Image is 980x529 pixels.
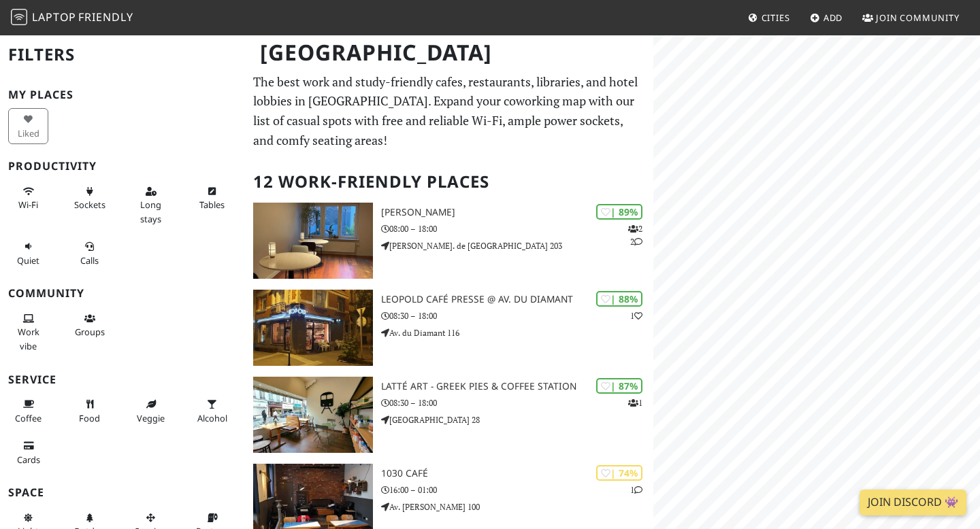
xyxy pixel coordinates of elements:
div: | 87% [596,378,642,394]
img: Jackie [253,203,373,279]
button: Alcohol [192,393,232,429]
p: [GEOGRAPHIC_DATA] 28 [381,413,653,426]
span: Coffee [15,412,42,424]
h3: Service [8,373,237,386]
h3: 1030 Café [381,468,653,479]
h3: Community [8,287,237,300]
h3: My Places [8,88,237,101]
span: Long stays [140,199,161,224]
a: Cities [742,5,796,30]
p: 2 2 [628,222,642,248]
span: Work-friendly tables [199,199,225,211]
h3: Latté Art - Greek Pies & Coffee Station [381,381,653,392]
span: Join Community [876,12,960,24]
h1: [GEOGRAPHIC_DATA] [249,34,651,71]
button: Calls [69,235,110,271]
button: Coffee [8,393,48,429]
span: Video/audio calls [80,254,99,267]
div: | 88% [596,291,642,307]
img: Latté Art - Greek Pies & Coffee Station [253,377,373,453]
div: | 89% [596,204,642,220]
p: 08:30 – 18:00 [381,309,653,322]
span: Laptop [32,10,76,24]
p: 1 [628,396,642,409]
span: Cities [762,12,790,24]
img: LaptopFriendly [11,9,27,25]
h3: Productivity [8,160,237,173]
span: Add [823,12,843,24]
h2: Filters [8,34,237,75]
span: Quiet [17,254,39,267]
a: Latté Art - Greek Pies & Coffee Station | 87% 1 Latté Art - Greek Pies & Coffee Station 08:30 – 1... [245,377,653,453]
p: [PERSON_NAME]. de [GEOGRAPHIC_DATA] 203 [381,239,653,252]
a: Jackie | 89% 22 [PERSON_NAME] 08:00 – 18:00 [PERSON_NAME]. de [GEOGRAPHIC_DATA] 203 [245,203,653,279]
a: Join Community [857,5,965,30]
a: Add [804,5,849,30]
h3: Space [8,486,237,499]
button: Long stays [131,180,171,230]
span: Friendly [78,10,133,24]
span: Power sockets [74,199,105,211]
span: Group tables [75,326,105,338]
p: Av. [PERSON_NAME] 100 [381,500,653,513]
span: Veggie [137,412,165,424]
a: LaptopFriendly LaptopFriendly [11,6,133,30]
button: Quiet [8,235,48,271]
button: Veggie [131,393,171,429]
img: Leopold Café Presse @ Av. du Diamant [253,290,373,366]
p: 1 [630,483,642,496]
p: 08:30 – 18:00 [381,396,653,409]
p: 08:00 – 18:00 [381,222,653,235]
h3: [PERSON_NAME] [381,207,653,218]
span: Credit cards [17,454,40,466]
p: 1 [630,309,642,322]
button: Sockets [69,180,110,216]
button: Cards [8,434,48,471]
div: | 74% [596,465,642,481]
a: Join Discord 👾 [860,490,966,515]
span: Alcohol [197,412,227,424]
button: Food [69,393,110,429]
span: Food [79,412,100,424]
h2: 12 Work-Friendly Places [253,161,645,203]
h3: Leopold Café Presse @ Av. du Diamant [381,294,653,305]
p: The best work and study-friendly cafes, restaurants, libraries, and hotel lobbies in [GEOGRAPHIC_... [253,72,645,150]
span: Stable Wi-Fi [18,199,38,211]
button: Wi-Fi [8,180,48,216]
a: Leopold Café Presse @ Av. du Diamant | 88% 1 Leopold Café Presse @ Av. du Diamant 08:30 – 18:00 A... [245,290,653,366]
p: Av. du Diamant 116 [381,326,653,339]
p: 16:00 – 01:00 [381,483,653,496]
span: People working [18,326,39,352]
button: Groups [69,307,110,343]
button: Work vibe [8,307,48,357]
button: Tables [192,180,232,216]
